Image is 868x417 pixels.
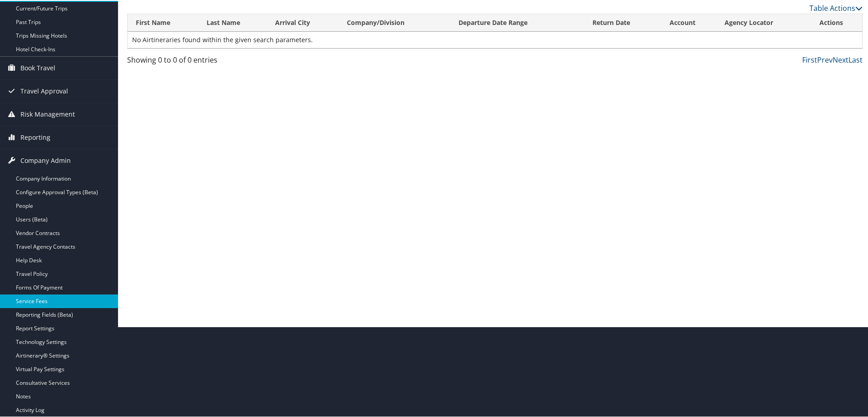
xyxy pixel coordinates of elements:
[811,13,862,31] th: Actions
[20,56,55,78] span: Book Travel
[20,125,50,148] span: Reporting
[20,102,75,125] span: Risk Management
[128,13,198,31] th: First Name: activate to sort column ascending
[450,13,584,31] th: Departure Date Range: activate to sort column ascending
[339,13,450,31] th: Company/Division
[661,13,716,31] th: Account: activate to sort column ascending
[817,54,833,64] a: Prev
[584,13,662,31] th: Return Date: activate to sort column ascending
[128,31,862,47] td: No Airtineraries found within the given search parameters.
[267,13,339,31] th: Arrival City: activate to sort column ascending
[20,79,68,102] span: Travel Approval
[716,13,811,31] th: Agency Locator: activate to sort column ascending
[833,54,848,64] a: Next
[848,54,863,64] a: Last
[20,148,71,171] span: Company Admin
[198,13,267,31] th: Last Name: activate to sort column ascending
[809,2,863,12] a: Table Actions
[127,54,301,69] div: Showing 0 to 0 of 0 entries
[802,54,817,64] a: First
